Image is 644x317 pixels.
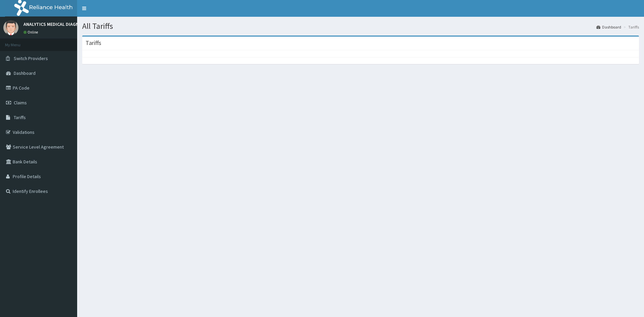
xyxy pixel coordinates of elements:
[23,30,40,35] a: Online
[622,24,639,30] li: Tariffs
[14,70,36,76] span: Dashboard
[82,22,639,31] h1: All Tariffs
[86,40,101,46] h3: Tariffs
[14,114,26,120] span: Tariffs
[596,24,621,30] a: Dashboard
[23,22,101,27] p: ANALYTICS MEDICAL DIAGNOSTIC LTD
[3,20,18,35] img: User Image
[14,55,48,61] span: Switch Providers
[14,100,27,106] span: Claims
